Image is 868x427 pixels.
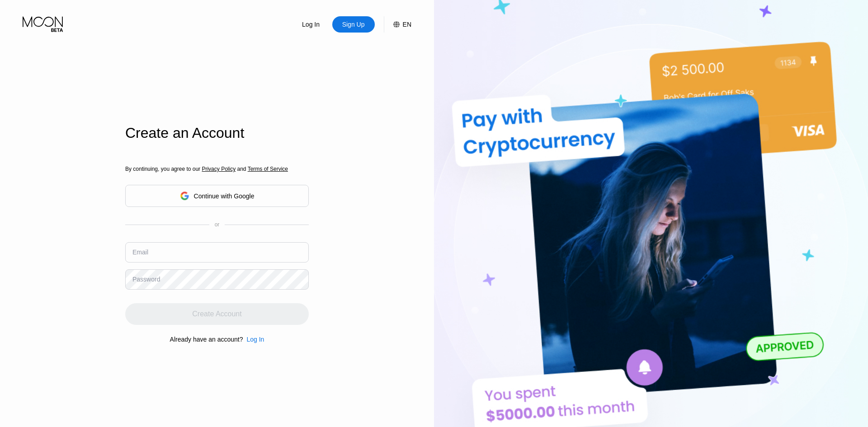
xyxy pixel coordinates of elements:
div: Email [132,249,148,256]
span: Privacy Policy [202,166,236,172]
span: Terms of Service [248,166,288,172]
div: Password [132,276,160,283]
div: By continuing, you agree to our [125,166,309,172]
div: Already have an account? [170,336,243,343]
div: Sign Up [341,20,366,29]
div: Log In [290,16,332,33]
div: EN [403,21,411,28]
div: Log In [243,336,264,343]
div: Log In [246,336,264,343]
span: and [236,166,248,172]
div: or [215,221,220,228]
div: Sign Up [332,16,375,33]
div: Continue with Google [125,185,309,207]
div: EN [384,16,411,33]
div: Continue with Google [194,192,255,200]
div: Log In [301,20,321,29]
div: Create an Account [125,125,309,141]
